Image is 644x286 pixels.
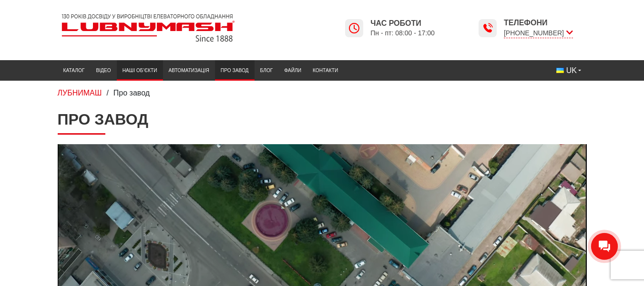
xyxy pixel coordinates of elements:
[58,63,91,78] a: Каталог
[348,22,360,34] img: Lubnymash time icon
[58,89,102,97] a: ЛУБНИМАШ
[551,63,587,79] button: UK
[163,63,215,78] a: Автоматизація
[482,22,493,34] img: Lubnymash time icon
[117,63,163,78] a: Наші об’єкти
[504,18,573,28] span: Телефони
[556,68,564,73] img: Українська
[278,63,307,78] a: Файли
[58,110,587,134] h1: Про завод
[307,63,344,78] a: Контакти
[370,18,435,29] span: Час роботи
[566,65,577,76] span: UK
[90,63,116,78] a: Відео
[504,28,573,38] span: [PHONE_NUMBER]
[58,10,239,46] img: Lubnymash
[215,63,255,78] a: Про завод
[106,89,108,97] span: /
[255,63,279,78] a: Блог
[370,29,435,38] span: Пн - пт: 08:00 - 17:00
[113,89,150,97] span: Про завод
